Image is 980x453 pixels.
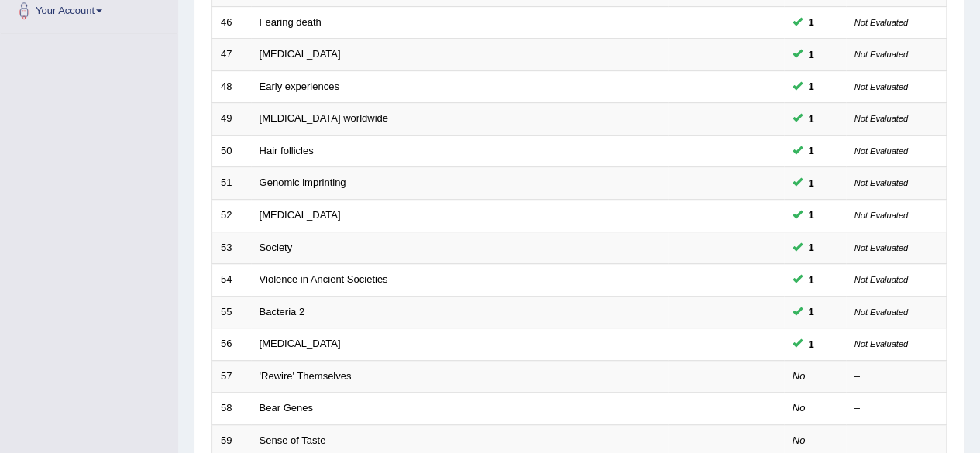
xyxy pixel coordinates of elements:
a: 'Rewire' Themselves [260,370,352,382]
em: No [793,402,806,414]
a: Early experiences [260,81,339,92]
td: 55 [212,296,251,328]
span: You can still take this question [803,175,820,191]
span: You can still take this question [803,142,820,159]
td: 46 [212,6,251,39]
div: – [854,369,938,384]
small: Not Evaluated [854,211,908,220]
td: 51 [212,167,251,200]
span: You can still take this question [803,239,820,256]
td: 52 [212,199,251,232]
small: Not Evaluated [854,307,908,317]
td: 50 [212,135,251,167]
td: 57 [212,360,251,393]
span: You can still take this question [803,14,820,30]
a: Violence in Ancient Societies [260,273,388,285]
em: No [793,370,806,382]
td: 56 [212,328,251,361]
div: – [854,434,938,448]
td: 58 [212,393,251,425]
a: [MEDICAL_DATA] [260,48,341,60]
small: Not Evaluated [854,178,908,187]
td: 49 [212,103,251,136]
span: You can still take this question [803,336,820,352]
small: Not Evaluated [854,339,908,348]
small: Not Evaluated [854,275,908,284]
span: You can still take this question [803,272,820,288]
a: [MEDICAL_DATA] worldwide [260,112,388,124]
small: Not Evaluated [854,50,908,59]
td: 53 [212,232,251,264]
a: Hair follicles [260,145,314,156]
a: Fearing death [260,16,322,28]
span: You can still take this question [803,207,820,223]
span: You can still take this question [803,78,820,94]
small: Not Evaluated [854,243,908,252]
a: [MEDICAL_DATA] [260,209,341,221]
em: No [793,434,806,446]
span: You can still take this question [803,304,820,320]
a: Sense of Taste [260,434,326,446]
td: 47 [212,39,251,71]
div: – [854,401,938,416]
a: Society [260,242,293,253]
small: Not Evaluated [854,18,908,27]
td: 54 [212,264,251,297]
td: 48 [212,70,251,103]
a: Bacteria 2 [260,306,305,317]
small: Not Evaluated [854,82,908,91]
span: You can still take this question [803,111,820,127]
a: [MEDICAL_DATA] [260,338,341,349]
small: Not Evaluated [854,114,908,123]
small: Not Evaluated [854,146,908,156]
a: Bear Genes [260,402,313,414]
span: You can still take this question [803,46,820,63]
a: Genomic imprinting [260,177,346,188]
